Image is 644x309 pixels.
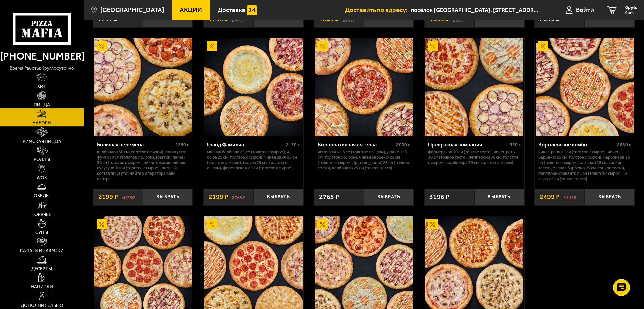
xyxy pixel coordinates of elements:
[32,121,51,125] span: Наборы
[32,212,51,217] span: Горячее
[538,41,548,51] img: Акционный
[98,194,118,200] span: 2199 ₽
[218,7,245,13] span: Доставка
[98,16,118,23] span: 2277 ₽
[34,194,50,198] span: Обеды
[617,142,631,148] span: 2680 г
[425,38,523,136] img: Прекрасная компания
[318,149,410,171] p: Чикен Ранч 25 см (толстое с сыром), Дракон 25 см (толстое с сыром), Чикен Барбекю 25 см (толстое ...
[207,149,300,171] p: Мясная Барбекю 25 см (толстое с сыром), 4 сыра 25 см (толстое с сыром), Чикен Ранч 25 см (толстое...
[31,267,52,271] span: Десерты
[424,38,524,136] a: АкционныйПрекрасная компания
[34,103,50,107] span: Пицца
[94,38,192,136] img: Большая перемена
[563,194,576,200] s: 3393 ₽
[317,219,328,229] img: Акционный
[396,142,410,148] span: 2000 г
[319,16,339,23] span: 1849 ₽
[232,16,245,23] s: 2447 ₽
[180,7,202,13] span: Акции
[625,11,637,15] span: 0 шт.
[286,142,300,148] span: 2130 г
[247,5,257,15] img: 15daf4d41897b9f0e9f617042186c801.svg
[538,141,615,148] div: Королевское комбо
[209,16,228,23] span: 1799 ₽
[538,149,631,182] p: Чикен Ранч 25 см (толстое с сыром), Чикен Барбекю 25 см (толстое с сыром), Карбонара 25 см (толст...
[317,41,328,51] img: Акционный
[37,176,47,180] span: WOK
[209,194,228,200] span: 2199 ₽
[34,157,50,162] span: Роллы
[97,41,107,51] img: Акционный
[97,149,189,182] p: Карбонара 30 см (толстое с сыром), Прошутто Фунги 30 см (толстое с сыром), [PERSON_NAME] 30 см (т...
[474,189,524,205] button: Выбрать
[35,230,48,235] span: Супы
[93,38,193,136] a: АкционныйБольшая перемена
[364,189,414,205] button: Выбрать
[428,141,505,148] div: Прекрасная компания
[207,141,284,148] div: Гранд Фамилиа
[411,4,540,16] span: посёлок Парголово, улица Фёдора Абрамова, 8
[232,194,245,200] s: 2765 ₽
[319,194,339,200] span: 2765 ₽
[37,84,46,89] span: Хит
[507,142,521,148] span: 1950 г
[345,7,411,13] span: Доставить по адресу:
[204,38,302,136] img: Гранд Фамилиа
[315,38,413,136] img: Корпоративная пятерка
[121,194,135,200] s: 3076 ₽
[540,194,560,200] span: 2499 ₽
[20,248,64,253] span: Салаты и закуски
[100,7,164,13] span: [GEOGRAPHIC_DATA]
[536,38,634,136] img: Королевское комбо
[254,189,303,205] button: Выбрать
[429,16,449,23] span: 1699 ₽
[21,303,63,308] span: Дополнительно
[207,219,217,229] img: Акционный
[175,142,189,148] span: 2280 г
[535,38,635,136] a: АкционныйКоролевское комбо
[428,149,521,165] p: Фермерская 30 см (тонкое тесто), Чикен Ранч 30 см (тонкое тесто), Пепперони 30 см (толстое с сыро...
[23,139,61,144] span: Римская пицца
[203,38,303,136] a: АкционныйГранд Фамилиа
[540,16,560,23] span: 2096 ₽
[318,141,395,148] div: Корпоративная пятерка
[143,189,193,205] button: Выбрать
[576,7,594,13] span: Войти
[453,16,466,23] s: 2397 ₽
[429,194,449,200] span: 3196 ₽
[97,141,174,148] div: Большая перемена
[428,41,438,51] img: Акционный
[585,189,635,205] button: Выбрать
[207,41,217,51] img: Акционный
[97,219,107,229] img: Акционный
[411,4,540,16] input: Ваш адрес доставки
[31,285,53,289] span: Напитки
[428,219,438,229] img: Акционный
[342,16,356,23] s: 2047 ₽
[625,5,637,10] span: 0 руб.
[314,38,414,136] a: АкционныйКорпоративная пятерка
